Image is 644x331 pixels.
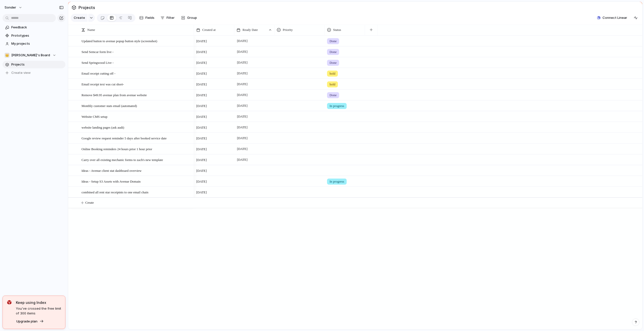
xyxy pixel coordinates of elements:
span: [DATE] [236,92,249,98]
span: [DATE] [236,157,249,163]
span: Group [187,15,197,20]
span: [PERSON_NAME]'s Board [11,53,50,58]
button: Connect Linear [595,14,629,22]
span: Ideas - Setup S3 Assets with Avenue Domain [82,178,141,184]
button: Filter [158,14,177,22]
span: website landing pages (ask audi) [82,124,124,130]
span: [DATE] [236,49,249,55]
span: Send Springwood Live - [82,60,113,65]
span: [DATE] [236,135,249,141]
span: Ideas - Avenue client stat dashboard overview [82,168,142,173]
span: [DATE] [236,60,249,66]
span: [DATE] [196,114,207,119]
span: Monthly customer stats email (automated) [82,103,137,108]
span: Connect Linear [602,15,627,20]
span: [DATE] [196,157,207,162]
span: Ready Date [243,27,258,32]
span: Fields [145,15,154,20]
span: Keep using Index [16,300,61,305]
span: [DATE] [196,168,207,173]
span: Name [87,27,95,32]
span: Done [330,39,337,44]
a: Projects [3,61,65,68]
span: [DATE] [236,70,249,76]
button: Create [71,14,88,22]
button: Group [179,14,199,22]
button: Create view [3,69,65,77]
span: [DATE] [236,124,249,130]
span: [DATE] [196,49,207,54]
span: Upgrade plan [16,319,37,324]
span: Done [330,49,337,54]
div: 👑 [5,53,10,58]
span: [DATE] [196,93,207,98]
a: Prototypes [3,32,65,39]
span: [DATE] [196,179,207,184]
span: Email receipt cutting off - [82,70,115,76]
span: Email receipt text was cut short- [82,81,124,87]
span: Created at [202,27,216,32]
span: [DATE] [196,39,207,44]
span: My projects [11,41,64,46]
span: [DATE] [236,146,249,152]
span: Remove $49.95 avenue plan from avenue website [82,92,147,98]
span: combined all rent star receiptnts to one email chain [82,189,148,195]
span: Projects [77,3,96,12]
span: Updated button to avenue popup button style (screenshot) [82,38,157,44]
span: Prototypes [11,33,64,38]
span: Filter [167,15,175,20]
span: Done [330,93,337,98]
button: sonder [2,4,25,12]
span: [DATE] [196,125,207,130]
span: [DATE] [196,136,207,141]
button: Fields [137,14,156,22]
span: [DATE] [236,81,249,87]
span: Create [74,15,85,20]
span: [DATE] [196,71,207,76]
span: [DATE] [196,60,207,65]
span: In progress [330,103,344,108]
span: [DATE] [236,38,249,44]
a: Feedback [3,24,65,31]
span: Google review request reminder 5 days after booked service date [82,135,167,141]
span: [DATE] [196,103,207,108]
span: Carry over all existing mechanic forms to zach's new template [82,157,163,162]
span: Send Semcar form live - [82,49,113,54]
span: [DATE] [196,190,207,195]
span: hold [330,82,335,87]
span: Create view [11,70,31,75]
button: Upgrade plan [15,318,45,325]
span: Projects [11,62,64,67]
span: Feedback [11,25,64,30]
span: hold [330,71,335,76]
span: In progress [330,179,344,184]
span: Create [85,200,94,205]
span: [DATE] [236,114,249,120]
span: sonder [5,5,16,10]
span: [DATE] [236,103,249,109]
span: [DATE] [196,147,207,152]
span: [DATE] [196,82,207,87]
a: My projects [3,40,65,47]
button: 👑[PERSON_NAME]'s Board [3,51,65,59]
span: Website CMS setup [82,114,107,119]
span: Priority [283,27,293,32]
span: Online Booking reminders 24 hours prior 1 hour prior [82,146,152,152]
span: You've crossed the free limit of 300 items [16,306,61,316]
span: Done [330,60,337,65]
span: Status [333,27,341,32]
